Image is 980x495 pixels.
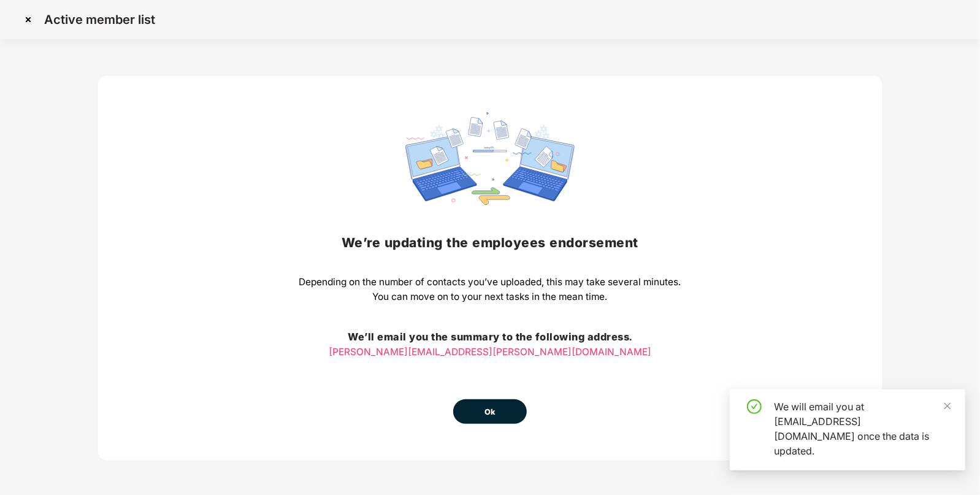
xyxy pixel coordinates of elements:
div: We will email you at [EMAIL_ADDRESS][DOMAIN_NAME] once the data is updated. [774,399,951,458]
span: Ok [484,406,496,418]
p: [PERSON_NAME][EMAIL_ADDRESS][PERSON_NAME][DOMAIN_NAME] [299,345,681,359]
h3: We’ll email you the summary to the following address. [299,329,681,345]
button: Ok [453,399,527,424]
p: Depending on the number of contacts you’ve uploaded, this may take several minutes. [299,275,681,290]
p: You can move on to your next tasks in the mean time. [299,290,681,304]
img: svg+xml;base64,PHN2ZyBpZD0iQ3Jvc3MtMzJ4MzIiIHhtbG5zPSJodHRwOi8vd3d3LnczLm9yZy8yMDAwL3N2ZyIgd2lkdG... [18,10,38,29]
img: svg+xml;base64,PHN2ZyBpZD0iRGF0YV9zeW5jaW5nIiB4bWxucz0iaHR0cDovL3d3dy53My5vcmcvMjAwMC9zdmciIHdpZH... [405,112,575,205]
span: close [943,402,952,410]
span: check-circle [747,399,762,414]
h2: We’re updating the employees endorsement [299,232,681,253]
p: Active member list [44,12,155,27]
